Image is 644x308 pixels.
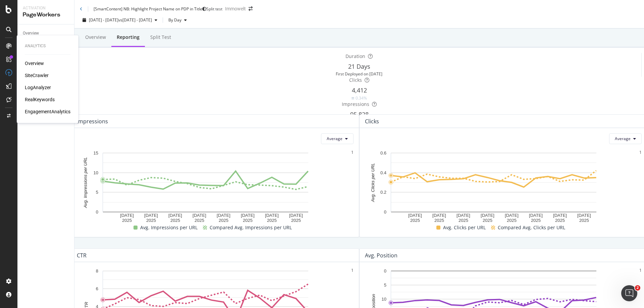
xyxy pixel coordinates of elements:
[94,6,202,12] div: [SmartContent] NB: Highlight Project Name on PDP in Title
[150,34,171,41] div: Split Test
[170,218,180,223] text: 2025
[408,213,422,218] text: [DATE]
[370,163,375,202] text: Avg. Clicks per URL
[434,218,444,223] text: 2025
[25,108,70,115] a: EngagementAnalytics
[25,60,44,67] a: Overview
[96,268,98,273] text: 8
[384,283,386,288] text: 5
[498,224,565,232] span: Compared Avg. Clicks per URL
[507,218,517,223] text: 2025
[481,213,494,218] text: [DATE]
[365,252,397,259] div: Avg. position
[289,213,303,218] text: [DATE]
[23,5,69,11] div: Activation
[23,30,39,37] div: Overview
[77,71,641,77] div: First Deployed on [DATE]
[146,218,156,223] text: 2025
[457,213,470,218] text: [DATE]
[635,285,640,291] span: 2
[483,218,492,223] text: 2025
[443,224,486,232] span: Avg. Clicks per URL
[225,5,246,12] div: Immowelt
[577,213,591,218] text: [DATE]
[384,209,386,214] text: 0
[621,285,637,301] iframe: Intercom live chat
[505,213,519,218] text: [DATE]
[267,218,277,223] text: 2025
[349,77,362,83] span: Clicks
[432,213,446,218] text: [DATE]
[243,218,253,223] text: 2025
[555,218,565,223] text: 2025
[384,268,386,273] text: 0
[122,218,132,223] text: 2025
[365,118,379,125] div: Clicks
[202,7,222,11] div: brand label
[327,136,342,141] span: Average
[380,190,386,195] text: 0.2
[23,30,69,37] a: Overview
[77,118,108,125] div: Impressions
[25,84,51,91] a: LogAnalyzer
[380,150,386,156] text: 0.6
[96,209,98,214] text: 0
[80,7,83,11] a: Click to go back
[348,62,370,70] span: 21 Days
[410,218,420,223] text: 2025
[579,218,589,223] text: 2025
[166,17,181,23] span: By Day
[531,218,541,223] text: 2025
[553,213,567,218] text: [DATE]
[77,149,334,224] svg: A chart.
[380,170,386,175] text: 0.4
[96,190,98,195] text: 5
[94,150,98,156] text: 15
[291,218,301,223] text: 2025
[382,297,386,302] text: 10
[241,213,255,218] text: [DATE]
[117,34,140,41] div: Reporting
[168,213,182,218] text: [DATE]
[25,72,49,79] a: SiteCrawler
[83,157,88,208] text: Avg. Impressions per URL
[351,149,354,155] div: 1
[352,86,367,94] span: 4,412
[23,11,69,19] div: PageWorkers
[217,213,230,218] text: [DATE]
[25,96,55,103] a: RealKeywords
[219,218,228,223] text: 2025
[321,133,354,144] button: Average
[89,17,118,23] span: [DATE] - [DATE]
[85,34,106,41] div: Overview
[609,133,642,144] button: Average
[350,110,369,118] span: 95,828
[342,101,369,107] span: Impressions
[120,213,134,218] text: [DATE]
[639,267,642,273] div: 1
[345,53,365,59] span: Duration
[210,224,292,232] span: Compared Avg. Impressions per URL
[195,218,204,223] text: 2025
[140,224,198,232] span: Avg. Impressions per URL
[265,213,279,218] text: [DATE]
[615,136,631,141] span: Average
[639,149,642,155] div: 1
[249,6,253,11] div: arrow-right-arrow-left
[80,15,160,25] button: [DATE] - [DATE]vs[DATE] - [DATE]
[96,286,98,291] text: 6
[459,218,468,223] text: 2025
[77,252,87,259] div: CTR
[365,149,622,224] svg: A chart.
[25,43,70,49] div: Analytics
[166,15,190,25] button: By Day
[351,267,354,273] div: 1
[118,17,152,23] span: vs [DATE] - [DATE]
[352,97,354,99] img: Equal
[94,170,98,175] text: 10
